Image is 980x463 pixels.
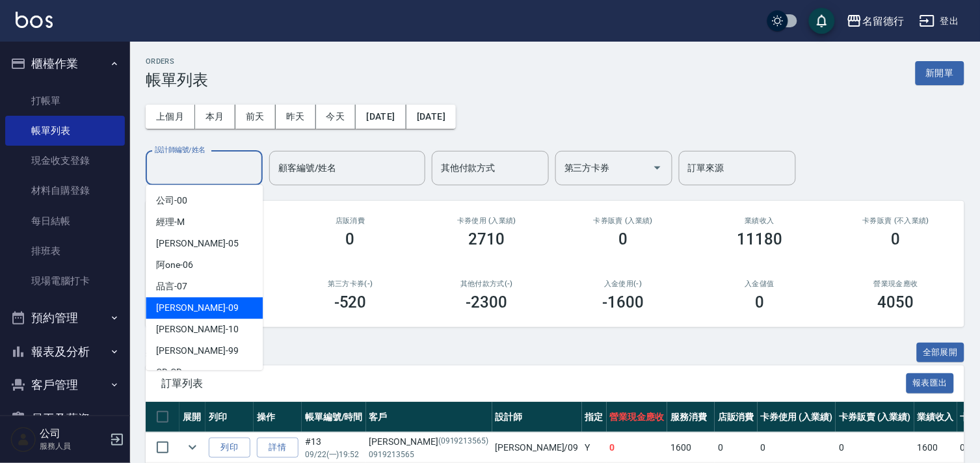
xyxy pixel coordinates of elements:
img: Person [10,427,36,453]
span: CD -CD [156,365,182,379]
a: 現場電腦打卡 [5,266,125,296]
th: 營業現金應收 [607,402,668,432]
th: 展開 [179,402,205,432]
span: 阿one -06 [156,258,193,272]
a: 打帳單 [5,86,125,116]
h3: -1600 [603,293,644,311]
span: 公司 -00 [156,194,187,207]
span: 經理 -M [156,215,185,229]
span: 品言 -07 [156,280,187,293]
h3: 11180 [737,230,782,248]
label: 設計師編號/姓名 [155,145,205,155]
td: 0 [715,432,758,463]
a: 詳情 [257,438,298,458]
th: 卡券販賣 (入業績) [836,402,914,432]
p: 09/22 (一) 19:52 [305,449,363,460]
a: 材料自購登錄 [5,176,125,205]
p: 0919213565 [369,449,489,460]
th: 卡券使用 (入業績) [758,402,836,432]
h2: ORDERS [146,57,208,66]
h5: 公司 [40,427,106,440]
h2: 卡券使用 (入業績) [434,217,540,225]
span: [PERSON_NAME] -05 [156,237,238,250]
button: 預約管理 [5,301,125,335]
h2: 營業現金應收 [843,280,949,288]
h3: 0 [892,230,901,248]
h2: 業績收入 [707,217,812,225]
h3: 4050 [878,293,914,311]
td: 0 [836,432,914,463]
button: 上個月 [146,105,195,129]
button: 名留德行 [841,8,909,34]
button: expand row [183,438,202,457]
h3: 帳單列表 [146,71,208,89]
button: [DATE] [356,105,406,129]
button: 報表匯出 [907,373,955,393]
h2: 其他付款方式(-) [434,280,540,288]
button: Open [647,157,668,178]
h2: 入金儲值 [707,280,812,288]
button: 前天 [235,105,276,129]
span: [PERSON_NAME] -99 [156,344,238,358]
h2: 卡券販賣 (入業績) [570,217,676,225]
button: 登出 [914,9,964,33]
div: [PERSON_NAME] [369,435,489,449]
h2: 卡券販賣 (不入業績) [843,217,949,225]
th: 指定 [582,402,607,432]
h2: 店販消費 [298,217,403,225]
p: 服務人員 [40,440,106,452]
th: 列印 [205,402,254,432]
button: 昨天 [276,105,316,129]
button: 員工及薪資 [5,402,125,436]
td: [PERSON_NAME] /09 [492,432,582,463]
h2: 第三方卡券(-) [298,280,403,288]
th: 店販消費 [715,402,758,432]
a: 帳單列表 [5,116,125,146]
button: 新開單 [916,61,964,85]
img: Logo [16,12,53,28]
button: 客戶管理 [5,368,125,402]
h3: 2710 [469,230,505,248]
th: 操作 [254,402,302,432]
span: 訂單列表 [161,377,907,390]
button: save [809,8,835,34]
button: 報表及分析 [5,335,125,369]
a: 新開單 [916,66,964,79]
th: 客戶 [366,402,492,432]
th: 業績收入 [914,402,957,432]
button: 本月 [195,105,235,129]
h3: -2300 [466,293,508,311]
h3: 0 [346,230,355,248]
button: 全部展開 [917,343,965,363]
span: [PERSON_NAME] -09 [156,301,238,315]
button: [DATE] [406,105,456,129]
button: 列印 [209,438,250,458]
h3: 0 [618,230,628,248]
p: (0919213565) [438,435,489,449]
a: 報表匯出 [907,377,955,389]
a: 現金收支登錄 [5,146,125,176]
th: 設計師 [492,402,582,432]
span: [PERSON_NAME] -10 [156,323,238,336]
td: 0 [607,432,668,463]
div: 名留德行 [862,13,904,29]
a: 每日結帳 [5,206,125,236]
h2: 入金使用(-) [570,280,676,288]
h3: 0 [755,293,764,311]
th: 帳單編號/時間 [302,402,366,432]
a: 排班表 [5,236,125,266]
td: Y [582,432,607,463]
td: 1600 [914,432,957,463]
button: 今天 [316,105,356,129]
button: 櫃檯作業 [5,47,125,81]
th: 服務消費 [667,402,715,432]
td: 1600 [667,432,715,463]
h3: -520 [334,293,367,311]
td: 0 [758,432,836,463]
td: #13 [302,432,366,463]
